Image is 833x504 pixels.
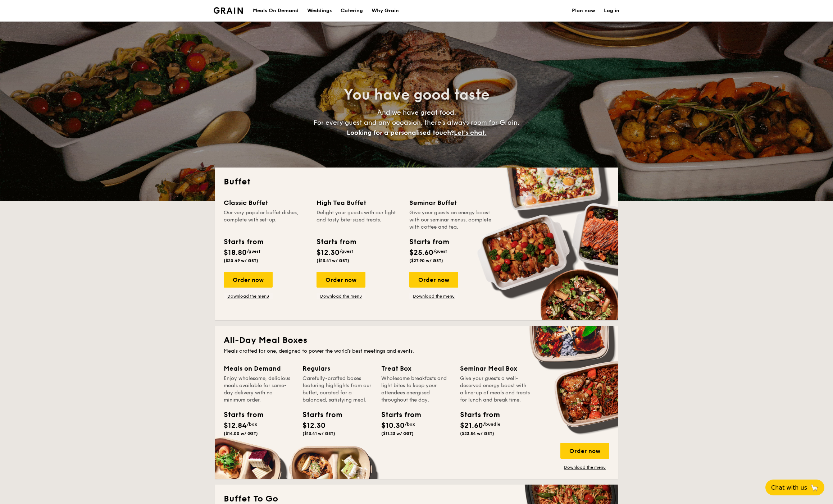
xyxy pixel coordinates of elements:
div: Enjoy wholesome, delicious meals available for same-day delivery with no minimum order. [224,375,294,404]
span: /box [405,422,415,427]
span: $12.30 [302,421,326,430]
div: Give your guests an energy boost with our seminar menus, complete with coffee and tea. [409,209,493,231]
div: Regulars [302,363,373,374]
button: Chat with us🦙 [765,480,824,495]
div: Order now [409,272,458,288]
span: ($13.41 w/ GST) [317,258,349,263]
div: Delight your guests with our light and tasty bite-sized treats. [317,209,401,231]
span: And we have great food. For every guest and any occasion, there’s always room for Grain. [314,109,519,137]
span: $12.84 [224,421,247,430]
span: You have good taste [344,86,490,104]
div: Order now [560,443,609,459]
div: Our very popular buffet dishes, complete with set-up. [224,209,308,231]
div: Meals crafted for one, designed to power the world's best meetings and events. [224,348,609,355]
span: /guest [247,249,260,254]
div: Seminar Meal Box [460,363,530,374]
span: /guest [340,249,353,254]
div: Order now [317,272,365,288]
h2: All-Day Meal Boxes [224,335,609,346]
div: Treat Box [381,363,451,374]
div: Classic Buffet [224,198,308,208]
span: $10.30 [381,421,405,430]
span: Chat with us [771,484,807,491]
span: ($23.54 w/ GST) [460,431,494,436]
div: Order now [224,272,273,288]
h2: Buffet [224,176,609,188]
a: Logotype [214,7,243,14]
div: Starts from [317,237,356,247]
span: /guest [433,249,447,254]
span: 🦙 [810,484,819,492]
span: ($13.41 w/ GST) [302,431,335,436]
span: $25.60 [409,248,433,257]
span: Let's chat. [454,129,487,137]
span: ($20.49 w/ GST) [224,258,258,263]
img: Grain [214,7,243,14]
span: /bundle [483,422,500,427]
a: Download the menu [317,293,365,299]
span: $21.60 [460,421,483,430]
div: Wholesome breakfasts and light bites to keep your attendees energised throughout the day. [381,375,451,404]
a: Download the menu [224,293,273,299]
span: ($27.90 w/ GST) [409,258,443,263]
div: Give your guests a well-deserved energy boost with a line-up of meals and treats for lunch and br... [460,375,530,404]
div: Carefully-crafted boxes featuring highlights from our buffet, curated for a balanced, satisfying ... [302,375,373,404]
a: Download the menu [409,293,458,299]
span: $12.30 [317,248,340,257]
div: Starts from [460,409,492,420]
span: Looking for a personalised touch? [347,129,454,137]
a: Download the menu [560,464,609,470]
div: Starts from [381,409,414,420]
span: ($14.00 w/ GST) [224,431,258,436]
span: /box [247,422,257,427]
div: Meals on Demand [224,363,294,374]
div: Starts from [224,409,256,420]
div: Starts from [224,237,263,247]
span: ($11.23 w/ GST) [381,431,414,436]
span: $18.80 [224,248,247,257]
div: Seminar Buffet [409,198,493,208]
div: Starts from [302,409,335,420]
div: Starts from [409,237,449,247]
div: High Tea Buffet [317,198,401,208]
